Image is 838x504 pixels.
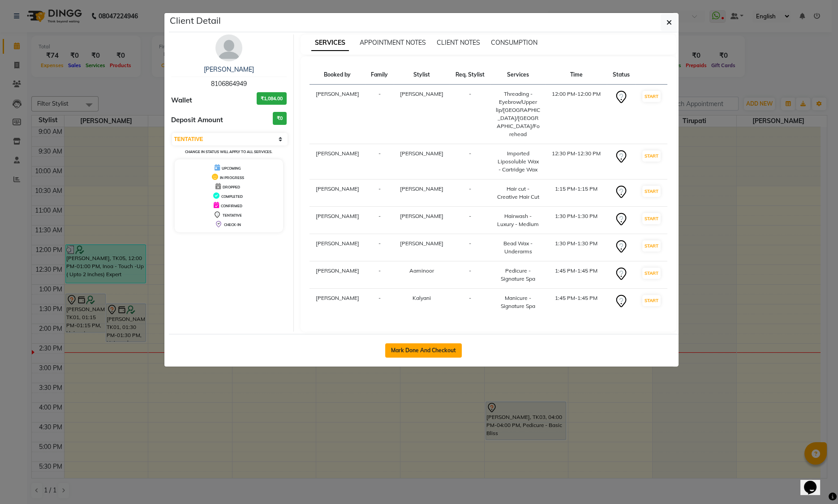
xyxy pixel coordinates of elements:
div: Pedicure - Signature Spa [496,267,540,283]
td: - [365,234,394,261]
span: Kalyani [413,295,431,301]
td: 1:30 PM-1:30 PM [546,234,607,261]
th: Family [365,65,394,85]
td: - [449,261,490,289]
td: 1:30 PM-1:30 PM [546,207,607,234]
span: CONFIRMED [221,204,242,208]
img: avatar [215,34,242,61]
span: [PERSON_NAME] [400,90,443,97]
td: 1:45 PM-1:45 PM [546,289,607,316]
th: Req. Stylist [449,65,490,85]
td: [PERSON_NAME] [309,144,365,179]
span: [PERSON_NAME] [400,185,443,192]
span: CONSUMPTION [491,38,537,47]
button: Mark Done And Checkout [385,343,462,358]
span: CHECK-IN [224,222,241,227]
td: [PERSON_NAME] [309,234,365,261]
span: APPOINTMENT NOTES [360,38,426,47]
td: [PERSON_NAME] [309,289,365,316]
div: Threading - Eyebrow/Upper lip/[GEOGRAPHIC_DATA]/[GEOGRAPHIC_DATA]/Forehead [496,90,540,138]
span: Wallet [171,95,192,106]
span: UPCOMING [222,166,241,171]
h3: ₹1,084.00 [257,92,287,105]
td: - [449,85,490,144]
div: Bead Wax - Underarms [496,239,540,256]
td: - [365,261,394,289]
td: - [365,85,394,144]
h5: Client Detail [170,14,221,27]
span: COMPLETED [221,194,243,199]
span: DROPPED [223,185,240,189]
span: TENTATIVE [223,213,242,218]
td: 1:15 PM-1:15 PM [546,179,607,207]
iframe: chat widget [800,468,829,495]
span: Deposit Amount [171,115,223,125]
button: START [642,150,661,162]
button: START [642,268,661,279]
a: [PERSON_NAME] [204,65,254,73]
td: 12:00 PM-12:00 PM [546,85,607,144]
span: [PERSON_NAME] [400,150,443,157]
span: SERVICES [311,35,349,51]
td: - [449,179,490,207]
td: [PERSON_NAME] [309,85,365,144]
td: [PERSON_NAME] [309,261,365,289]
td: [PERSON_NAME] [309,207,365,234]
td: - [449,234,490,261]
span: Aaminoor [409,267,434,274]
th: Services [490,65,546,85]
button: START [642,91,661,102]
small: Change in status will apply to all services. [185,149,272,154]
th: Status [607,65,636,85]
button: START [642,240,661,252]
td: - [449,144,490,179]
td: 12:30 PM-12:30 PM [546,144,607,179]
div: Hair cut - Creative Hair Cut [496,185,540,201]
td: - [365,207,394,234]
span: IN PROGRESS [220,175,244,180]
td: - [365,144,394,179]
th: Stylist [394,65,449,85]
div: Imported Liposoluble Wax - Cartridge Wax [496,149,540,174]
td: - [449,289,490,316]
td: 1:45 PM-1:45 PM [546,261,607,289]
td: [PERSON_NAME] [309,179,365,207]
td: - [365,289,394,316]
div: Hairwash - Luxury - Medium [496,212,540,228]
span: [PERSON_NAME] [400,213,443,219]
h3: ₹0 [273,112,287,125]
button: START [642,186,661,197]
div: Manicure - Signature Spa [496,294,540,310]
th: Booked by [309,65,365,85]
td: - [449,207,490,234]
td: - [365,179,394,207]
span: 8106864949 [211,80,247,88]
button: START [642,295,661,306]
th: Time [546,65,607,85]
span: CLIENT NOTES [437,38,480,47]
button: START [642,213,661,224]
span: [PERSON_NAME] [400,240,443,247]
